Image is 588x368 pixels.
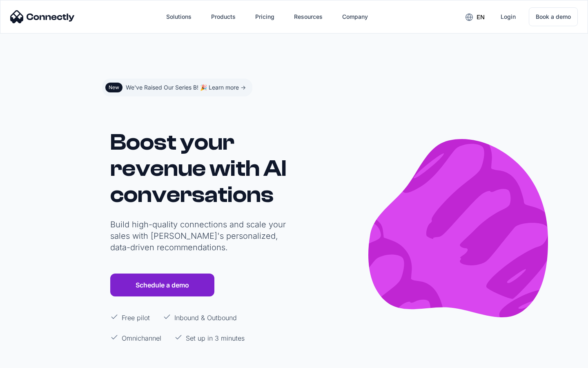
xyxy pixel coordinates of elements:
[294,11,323,22] div: Resources
[529,7,578,26] a: Book a demo
[122,313,150,323] p: Free pilot
[166,11,192,22] div: Solutions
[126,82,246,93] div: We've Raised Our Series B! 🎉 Learn more ->
[110,219,290,253] p: Build high-quality connections and scale your sales with [PERSON_NAME]'s personalized, data-drive...
[342,11,368,22] div: Company
[255,11,274,22] div: Pricing
[501,11,516,22] div: Login
[110,274,214,296] a: Schedule a demo
[109,84,119,91] div: New
[122,333,161,343] p: Omnichannel
[8,353,49,365] aside: Language selected: English
[102,79,252,96] a: NewWe've Raised Our Series B! 🎉 Learn more ->
[249,7,281,27] a: Pricing
[494,7,522,27] a: Login
[110,129,290,208] h1: Boost your revenue with AI conversations
[10,10,75,23] img: Connectly Logo
[186,333,245,343] p: Set up in 3 minutes
[174,313,237,323] p: Inbound & Outbound
[16,354,49,365] ul: Language list
[477,11,485,23] div: en
[211,11,236,22] div: Products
